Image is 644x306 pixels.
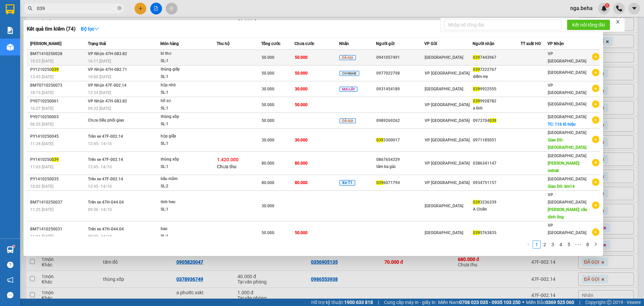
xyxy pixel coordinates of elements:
span: down [94,27,99,31]
span: 039 [52,157,59,162]
span: 16:11 [DATE] [88,59,111,63]
span: Trạng thái [88,41,106,46]
img: logo-vxr [6,4,14,14]
span: [GEOGRAPHIC_DATA] [548,70,586,75]
div: BMT1410250028 [30,50,86,57]
span: Món hàng [160,41,179,46]
span: Người nhận [473,41,494,46]
div: 6071794 [376,179,424,186]
span: 50.000 [295,71,308,76]
span: plus-circle [592,53,599,60]
span: 50.000 [295,102,308,107]
span: 50.000 [262,230,274,235]
a: 2 [541,241,548,248]
span: 30.000 [295,138,308,142]
div: A Chiến [473,206,521,213]
div: 3300017 [376,137,424,144]
span: 039 [473,230,480,235]
span: VP [GEOGRAPHIC_DATA] [548,223,586,235]
span: [GEOGRAPHIC_DATA] [425,230,463,235]
span: 30.000 [295,87,308,91]
li: 8 [584,241,592,249]
li: 4 [557,241,565,249]
span: TT xuất HĐ [521,41,541,46]
div: bì thư [161,50,211,57]
span: plus-circle [592,69,599,76]
span: 50.000 [295,55,308,60]
span: 09:32 [DATE] [88,106,111,111]
li: 2 [541,241,549,249]
span: Chưa thu [217,164,236,169]
span: 13:45 [DATE] [30,75,53,79]
span: ••• [573,241,584,249]
span: plus-circle [592,116,599,124]
div: 5763835 [473,229,521,236]
span: 039 [473,200,480,205]
div: SL: 1 [161,233,211,240]
div: 9922555 [473,86,521,93]
div: PY1410250035 [30,176,86,183]
div: 0977022798 [376,70,424,77]
li: Next Page [592,241,600,249]
span: [PERSON_NAME]: cầu dinh ông [548,207,587,219]
span: 80.000 [262,161,274,166]
span: message [7,292,13,298]
span: 30.000 [262,138,274,142]
span: question-circle [7,262,13,268]
span: VP [GEOGRAPHIC_DATA] [425,161,470,166]
a: 5 [565,241,573,248]
span: VP [GEOGRAPHIC_DATA] [425,118,470,123]
span: VP [GEOGRAPHIC_DATA] [425,138,470,142]
div: SL: 1 [161,105,211,112]
span: [GEOGRAPHIC_DATA] [425,55,463,60]
div: SL: 1 [161,89,211,96]
div: a linh [473,105,521,112]
a: 1 [533,241,540,248]
div: thùng xốp [161,156,211,163]
input: Nhập số tổng đài [444,19,561,30]
div: tinh heo [161,199,211,206]
div: SL: 1 [161,121,211,128]
span: 18:15 [DATE] [30,90,53,95]
span: 50.000 [295,230,308,235]
span: [GEOGRAPHIC_DATA] [548,177,586,181]
li: 1 [533,241,541,249]
span: 12:34 [DATE] [88,90,111,95]
a: 3 [549,241,556,248]
span: VP [GEOGRAPHIC_DATA] [548,192,586,205]
span: 039 [376,138,383,142]
span: plus-circle [592,178,599,186]
li: Next 5 Pages [573,241,584,249]
div: tâm ba gác [376,163,424,170]
span: 039 [473,99,480,103]
span: 039 [52,67,59,72]
span: ĐÃ GỌI [339,55,356,60]
span: plus-circle [592,202,599,209]
span: 039 [376,180,383,185]
span: Trên xe 47H-044.04 [88,200,124,205]
span: 039 [473,55,480,60]
div: hộp giấy [161,133,211,140]
h3: Kết quả tìm kiếm ( 74 ) [27,26,75,33]
span: Trên xe 47F-002.14 [88,177,123,181]
span: plus-circle [592,228,599,236]
span: right [594,242,598,246]
button: Bộ lọcdown [75,24,104,34]
span: VP [GEOGRAPHIC_DATA] [425,180,470,185]
span: close [615,19,620,24]
span: VP Nhận 47H-082.71 [88,67,127,72]
span: 80.000 [262,180,274,185]
div: 0989269262 [376,117,424,124]
span: 11:34 [DATE] [30,141,53,146]
span: search [28,6,33,11]
span: [GEOGRAPHIC_DATA] [548,102,586,106]
div: thùng giấy [161,66,211,73]
div: SL: 1 [161,206,211,213]
img: warehouse-icon [7,246,14,253]
div: SL: 2 [161,183,211,190]
span: 16:27 [DATE] [30,106,53,111]
div: hộp nhỏ [161,82,211,89]
div: SL: 1 [161,73,211,81]
span: Chưa cước [294,41,314,46]
span: Giao DĐ: km14 [548,184,575,189]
